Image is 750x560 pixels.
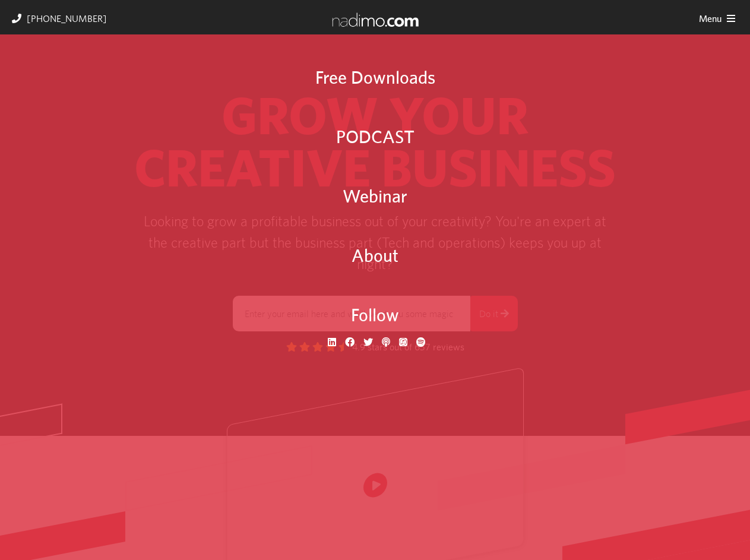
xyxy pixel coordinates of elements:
span: Webinar [343,183,407,213]
span: [PHONE_NUMBER] [27,12,107,25]
span: Follow [351,302,399,331]
span: PODCAST [336,124,414,153]
a: [PHONE_NUMBER] [12,12,107,25]
img: logo-white.png [331,12,420,27]
span: Free Downloads [315,64,435,94]
span: Menu [699,12,724,25]
span: About [352,242,398,272]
